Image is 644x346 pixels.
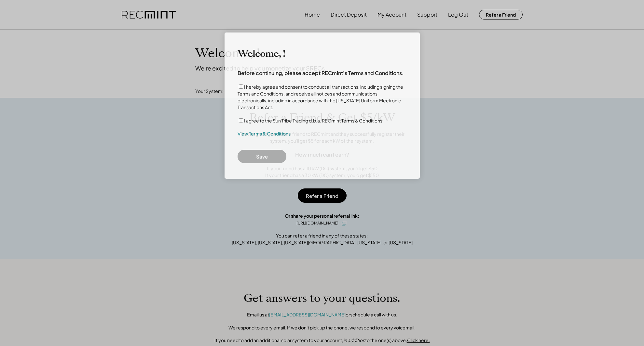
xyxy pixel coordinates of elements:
[238,150,286,163] button: Save
[238,48,285,60] h3: Welcome, !
[244,118,384,123] label: I agree to the Sun Tribe Trading d.b.a. RECmint Terms & Conditions.
[238,84,403,110] label: I hereby agree and consent to conduct all transactions, including signing the Terms and Condition...
[238,131,291,137] a: View Terms & Conditions
[238,70,404,77] h4: Before continuing, please accept RECmint's Terms and Conditions.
